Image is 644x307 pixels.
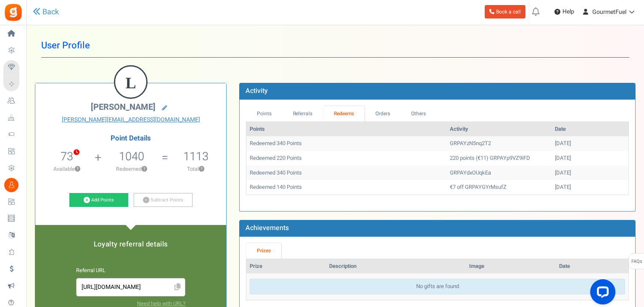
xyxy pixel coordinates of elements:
[446,166,552,180] td: GRPAYdxOUqkEa
[552,136,628,151] td: [DATE]
[246,122,446,137] th: Points
[44,241,218,248] h5: Loyalty referral details
[246,180,446,195] td: Redeemed 140 Points
[246,136,446,151] td: Redeemed 340 Points
[466,259,556,274] th: Image
[552,166,628,180] td: [DATE]
[250,279,625,294] div: No gifts are found
[246,166,446,180] td: Redeemed 340 Points
[115,66,146,99] figcaption: L
[485,5,525,19] a: Book a call
[592,8,626,16] span: GourmetFuel
[69,193,128,207] a: Add Points
[245,86,268,96] b: Activity
[446,122,552,137] th: Activity
[551,5,578,19] a: Help
[282,106,323,122] a: Referrals
[401,106,437,122] a: Others
[446,151,552,166] td: 220 points (€11) GRPAYp9VZ9iFD
[171,280,184,295] span: Click to Copy
[552,122,628,137] th: Date
[102,165,161,173] p: Redeemed
[246,151,446,166] td: Redeemed 220 Points
[142,167,147,172] button: ?
[552,151,628,166] td: [DATE]
[76,268,185,274] h6: Referral URL
[246,243,281,259] a: Prizes
[35,135,226,142] h4: Point Details
[560,8,574,16] span: Help
[40,165,94,173] p: Available
[446,180,552,195] td: €7 off GRPAYGYrMsufZ
[323,106,365,122] a: Redeems
[61,148,73,165] span: 73
[119,150,144,163] h5: 1040
[631,254,642,270] span: FAQs
[246,259,326,274] th: Prize
[41,34,629,58] h1: User Profile
[4,3,23,22] img: Gratisfaction
[552,180,628,195] td: [DATE]
[169,165,222,173] p: Total
[183,150,209,163] h5: 1113
[75,167,80,172] button: ?
[246,106,282,122] a: Points
[364,106,401,122] a: Orders
[245,223,289,233] b: Achievements
[326,259,466,274] th: Description
[91,101,156,113] span: [PERSON_NAME]
[556,259,628,274] th: Date
[42,116,220,124] a: [PERSON_NAME][EMAIL_ADDRESS][DOMAIN_NAME]
[134,193,193,207] a: Subtract Points
[199,167,204,172] button: ?
[446,136,552,151] td: GRPAYzN5nq2T2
